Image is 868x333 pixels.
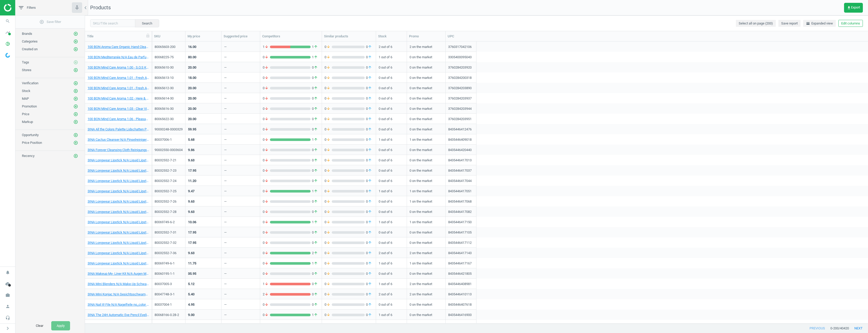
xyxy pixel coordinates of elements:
i: arrow_upward [314,106,318,111]
i: add_circle_outline [73,31,78,36]
span: Save report [781,21,798,26]
span: 0 [311,168,319,173]
div: 0 on the market [410,104,443,113]
div: 8435446412476 [448,127,472,134]
i: add_circle_outline [39,20,44,24]
i: work [3,290,13,300]
i: arrow_downward [265,96,269,101]
a: 3INA Longwear Lipstick N/A Liquid Lipstick Nr. 900 - Black 7 ml [88,261,149,266]
div: — [224,65,227,72]
button: add_circle_outline [73,153,78,159]
i: arrow_downward [326,106,330,111]
span: 0 [311,117,319,121]
span: 0 [263,65,270,70]
span: Price [22,112,29,116]
div: 8435446417037 [448,168,472,175]
span: 0 [365,45,373,49]
i: arrow_downward [326,86,330,90]
div: 1 on the market [410,135,443,144]
i: arrow_upward [314,45,318,49]
span: 0 [365,106,373,111]
i: arrow_downward [326,158,330,163]
i: arrow_upward [314,96,318,101]
i: arrow_upward [368,76,372,80]
span: Expanded view [806,21,833,26]
span: Recency [22,154,35,158]
div: 0 on the market [410,166,443,175]
i: arrow_upward [368,55,372,60]
div: 8435446409018 [448,137,472,144]
i: filter_list [18,5,24,11]
a: 3INA Mini Blenders N/A Make-Up Schwamm NO_COLOR 3 Stk [88,282,149,286]
a: 3INA Longwear Lipstick N/A Liquid Lipstick Nr. 503 7 ml [88,251,149,255]
span: Select all on page (200) [739,21,773,26]
div: 0 on the market [410,73,443,82]
div: — [224,106,227,113]
div: 0 on the market [410,145,443,154]
i: chevron_right [5,325,11,331]
div: UPC [448,34,474,39]
div: 90000248-0000329 [155,127,183,132]
i: arrow_upward [314,148,318,152]
button: add_circle_outline [73,132,78,138]
a: 3INA Longwear Lipstick N/A Liquid Lipstick Nr. 385 - Burgundy 7 ml [88,240,149,245]
span: Verification [22,81,38,85]
span: 0 [365,137,373,142]
span: 0 [325,117,332,121]
a: 3INA Cactus Cleanser N/A Pinselreiniger no_color 1 Stk [88,137,149,142]
span: 0 [325,55,332,60]
div: 0 on the market [410,63,443,72]
a: 100 BON Mediterranée N/A Eau de Parfum 75 ml [88,55,149,60]
button: chevron_right [1,325,14,332]
i: arrow_upward [314,65,318,70]
i: arrow_downward [265,55,269,60]
i: add_circle_outline [73,68,78,72]
span: Stores [22,68,31,72]
div: 18.00 [188,76,196,80]
i: arrow_upward [368,65,372,70]
span: 0 [325,106,332,111]
div: — [224,55,227,61]
div: 0 on the market [410,83,443,92]
div: 0 on the market [410,176,443,185]
button: add_circle_outline [73,68,78,73]
span: 0 [263,158,270,163]
div: Title [87,34,150,39]
div: 16.00 [188,45,196,49]
i: add_circle_outline [73,120,78,124]
i: arrow_downward [265,148,269,152]
a: 3INA The 24H Automatic Eye Pencil Eyeliner Nr. 336 - Rose red 0,35 g [88,313,149,317]
div: — [224,158,227,164]
a: 3INA Longwear Lipstick N/A Liquid Lipstick Nr. 244 - Vivid true red 7 ml [88,168,149,173]
span: 0 [311,127,319,132]
div: Stock [378,34,405,39]
a: 100 BON Mind Care Aroma 1.01 - Fresh Air Körperspray 30 ml [88,86,149,90]
a: 3INA Longwear Lipstick N/A Liquid Lipstick Nr. 250 - Warm red 7 ml [88,179,149,183]
i: arrow_upward [314,76,318,80]
div: — [224,137,227,144]
i: arrow_upward [314,127,318,132]
button: horizontal_splitExpanded view [803,20,836,27]
div: — [224,168,227,175]
i: arrow_upward [314,55,318,60]
a: 3INA Nail it! File N/A Nagelfeile no_color 1 Stk [88,302,149,307]
i: arrow_downward [265,168,269,173]
i: arrow_downward [265,45,269,49]
i: arrow_upward [368,86,372,90]
div: 0 out of 6 [379,176,404,185]
i: arrow_upward [368,148,372,152]
span: 0 [263,96,270,101]
i: arrow_downward [326,65,330,70]
i: arrow_upward [368,168,372,173]
div: 3760284200318 [448,76,472,82]
div: — [224,86,227,92]
i: notifications [3,268,13,277]
div: 80032552-7-21 [155,158,183,163]
div: 80065622-30 [155,117,183,121]
i: arrow_downward [326,76,330,80]
span: 0 [325,76,332,80]
span: Promotion [22,104,37,108]
span: Products [90,4,111,11]
span: 0 [325,45,332,49]
i: arrow_downward [265,117,269,121]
